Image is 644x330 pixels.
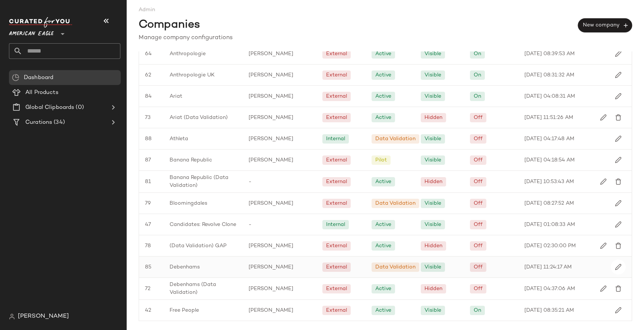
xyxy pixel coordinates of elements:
[375,285,391,293] div: Active
[170,71,215,79] span: Anthropologie UK
[615,264,622,270] img: svg%3e
[170,242,227,250] span: (Data Validation) GAP
[375,114,391,122] div: Active
[326,285,347,293] div: External
[615,114,622,121] img: svg%3e
[326,71,347,79] div: External
[424,178,442,186] div: Hidden
[578,18,632,32] button: New company
[18,312,69,321] span: [PERSON_NAME]
[52,118,65,127] span: (34)
[375,178,391,186] div: Active
[249,178,252,186] span: -
[600,114,607,121] img: svg%3e
[25,88,59,97] span: All Products
[170,199,207,207] span: Bloomingdales
[424,50,441,58] div: Visible
[474,307,481,314] div: On
[474,178,483,186] div: Off
[474,135,483,143] div: Off
[474,92,481,100] div: On
[170,263,200,271] span: Debenhams
[24,73,53,82] span: Dashboard
[375,50,391,58] div: Active
[375,199,416,207] div: Data Validation
[524,242,576,250] span: [DATE] 02:30:00 PM
[583,22,628,29] span: New company
[474,242,483,250] div: Off
[375,135,416,143] div: Data Validation
[424,71,441,79] div: Visible
[615,307,622,314] img: svg%3e
[74,103,83,112] span: (0)
[615,93,622,100] img: svg%3e
[326,199,347,207] div: External
[524,156,575,164] span: [DATE] 04:18:54 AM
[524,71,574,79] span: [DATE] 08:31:32 AM
[375,71,391,79] div: Active
[524,285,575,293] span: [DATE] 04:37:06 AM
[615,200,622,207] img: svg%3e
[424,307,441,314] div: Visible
[600,242,607,249] img: svg%3e
[249,114,293,122] span: [PERSON_NAME]
[615,50,622,57] img: svg%3e
[615,135,622,142] img: svg%3e
[145,285,151,293] span: 72
[615,157,622,163] img: svg%3e
[524,114,573,122] span: [DATE] 11:51:26 AM
[524,92,575,100] span: [DATE] 04:08:31 AM
[615,178,622,185] img: svg%3e
[249,156,293,164] span: [PERSON_NAME]
[145,307,151,314] span: 42
[424,221,441,229] div: Visible
[375,307,391,314] div: Active
[170,135,188,143] span: Athleta
[326,50,347,58] div: External
[12,74,19,81] img: svg%3e
[326,114,347,122] div: External
[524,199,574,207] span: [DATE] 08:27:52 AM
[424,263,441,271] div: Visible
[326,156,347,164] div: External
[424,285,442,293] div: Hidden
[170,92,182,100] span: Ariat
[170,281,237,296] span: Debenhams (Data Validation)
[249,307,293,314] span: [PERSON_NAME]
[524,263,572,271] span: [DATE] 11:24:17 AM
[249,242,293,250] span: [PERSON_NAME]
[600,178,607,185] img: svg%3e
[615,221,622,228] img: svg%3e
[249,92,293,100] span: [PERSON_NAME]
[524,135,574,143] span: [DATE] 04:17:48 AM
[249,263,293,271] span: [PERSON_NAME]
[375,263,416,271] div: Data Validation
[145,199,151,207] span: 79
[145,50,152,58] span: 64
[326,263,347,271] div: External
[170,50,206,58] span: Anthropologie
[326,178,347,186] div: External
[474,50,481,58] div: On
[9,25,54,39] span: American Eagle
[524,50,575,58] span: [DATE] 08:39:53 AM
[249,71,293,79] span: [PERSON_NAME]
[139,17,200,34] span: Companies
[249,135,293,143] span: [PERSON_NAME]
[326,307,347,314] div: External
[474,71,481,79] div: On
[249,285,293,293] span: [PERSON_NAME]
[424,156,441,164] div: Visible
[249,199,293,207] span: [PERSON_NAME]
[600,285,607,292] img: svg%3e
[474,199,483,207] div: Off
[145,178,151,186] span: 81
[615,285,622,292] img: svg%3e
[474,114,483,122] div: Off
[474,263,483,271] div: Off
[145,263,151,271] span: 85
[474,156,483,164] div: Off
[474,285,483,293] div: Off
[375,221,391,229] div: Active
[249,50,293,58] span: [PERSON_NAME]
